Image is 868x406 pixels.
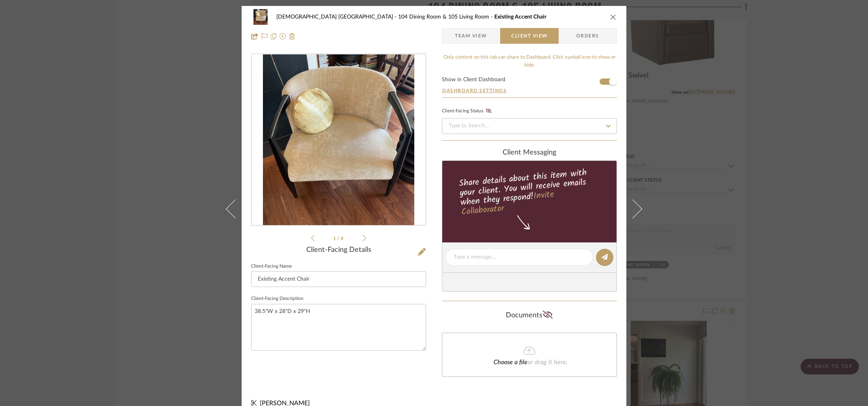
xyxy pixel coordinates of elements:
[341,236,345,241] span: 4
[251,264,292,268] label: Client-Facing Name
[442,309,617,322] div: Documents
[442,87,507,94] button: Dashboard Settings
[442,107,494,115] div: Client-Facing Status
[398,14,494,20] span: 104 Dining Room & 105 Living Room
[442,149,617,157] div: client Messaging
[251,54,426,225] div: 0
[527,359,568,365] span: or drag it here.
[251,271,426,287] input: Enter Client-Facing Item Name
[333,236,337,241] span: 1
[442,54,617,69] div: Only content on this tab can share to Dashboard. Click eyeball icon to show or hide.
[442,118,617,134] input: Type to Search…
[251,9,270,25] img: dcdd2768-f267-4b6b-b4f2-637c2760a335_48x40.jpg
[251,297,304,301] label: Client-Facing Description
[441,166,618,218] div: Share details about this item with your client. You will receive emails when they respond!
[337,236,341,241] span: /
[511,28,548,44] span: Client View
[610,13,617,20] button: close
[494,359,527,365] span: Choose a file
[263,54,415,225] img: dcdd2768-f267-4b6b-b4f2-637c2760a335_436x436.jpg
[251,246,426,255] div: Client-Facing Details
[455,28,487,44] span: Team View
[289,33,295,39] img: Remove from project
[276,14,398,20] span: [DEMOGRAPHIC_DATA] [GEOGRAPHIC_DATA]
[568,28,608,44] span: Orders
[494,14,546,20] span: Existing Accent Chair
